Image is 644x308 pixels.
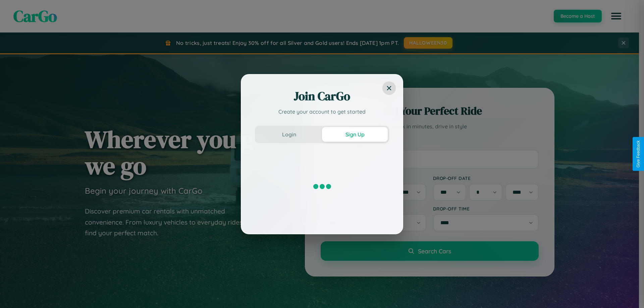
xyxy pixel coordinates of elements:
button: Login [256,127,322,142]
div: Give Feedback [636,140,641,168]
p: Create your account to get started [255,108,389,116]
h2: Join CarGo [255,88,389,104]
iframe: Intercom live chat [7,285,23,301]
button: Sign Up [322,127,388,142]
